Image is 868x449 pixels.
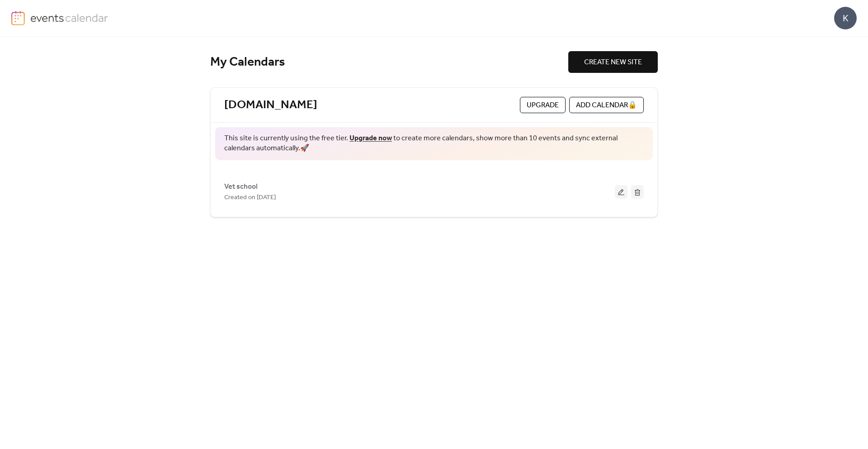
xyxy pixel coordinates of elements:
div: K [834,7,857,29]
span: Upgrade [527,100,559,111]
span: CREATE NEW SITE [584,57,642,68]
img: logo [11,11,25,25]
div: My Calendars [210,54,568,70]
span: Created on [DATE] [224,192,276,203]
a: [DOMAIN_NAME] [224,98,317,113]
button: CREATE NEW SITE [568,51,658,73]
button: Upgrade [520,97,566,113]
span: Vet school [224,182,258,192]
a: Upgrade now [349,131,392,145]
img: logo-type [30,11,108,24]
span: This site is currently using the free tier. to create more calendars, show more than 10 events an... [224,134,644,154]
a: Vet school [224,184,258,189]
